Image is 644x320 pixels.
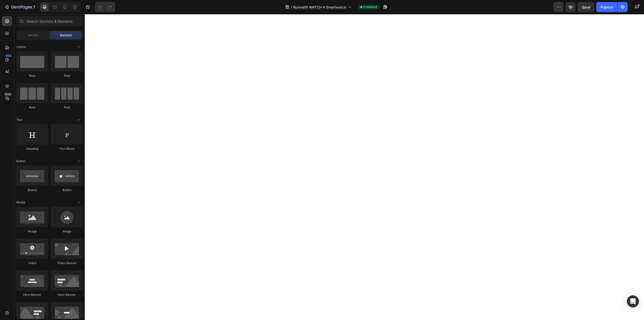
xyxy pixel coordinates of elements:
div: Text Block [51,147,83,151]
div: Row [51,74,83,78]
span: Save [582,5,590,9]
span: Text [16,118,23,122]
span: Media [16,200,25,205]
div: Row [16,74,48,78]
div: 450 [5,54,12,58]
span: Toggle open [75,157,83,165]
div: Heading [16,147,48,151]
div: Hero Banner [16,293,48,297]
div: Image [16,229,48,234]
div: Image [51,229,83,234]
div: Row [16,105,48,110]
div: Button [16,188,48,192]
input: Search Sections & Elements [16,16,83,26]
span: / [291,5,292,10]
span: Section [28,33,39,38]
button: 7 [2,2,37,12]
div: Publish [600,5,613,10]
span: Toggle open [75,116,83,124]
div: Beta [4,92,12,96]
span: Runmefit WATCH 4 Smartwatch [293,5,346,10]
span: Toggle open [75,43,83,51]
p: 7 [33,4,35,10]
span: Layout [16,45,26,49]
div: Video Banner [51,261,83,265]
div: Open Intercom Messenger [627,295,639,307]
div: Button [51,188,83,192]
div: Hero Banner [51,293,83,297]
span: Button [16,159,26,163]
div: Undo/Redo [95,2,115,12]
button: Publish [596,2,617,12]
span: Element [60,33,72,38]
div: Row [51,105,83,110]
div: Video [16,261,48,265]
iframe: Design area [85,14,644,320]
span: Toggle open [75,198,83,206]
span: Published [363,5,377,9]
button: Save [578,2,594,12]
